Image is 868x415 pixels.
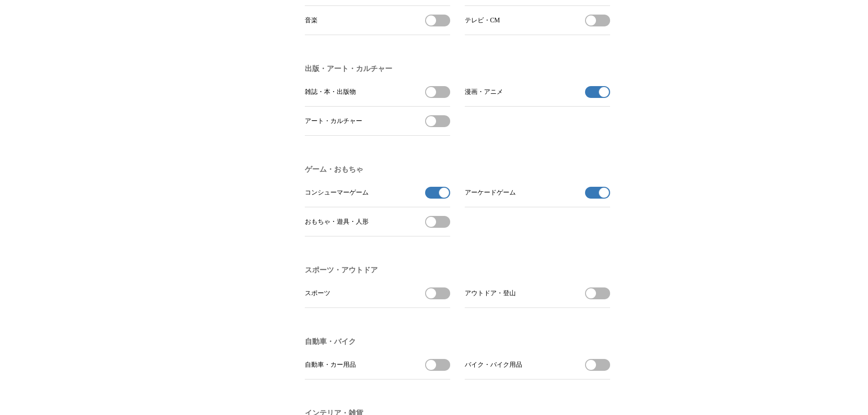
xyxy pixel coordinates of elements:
h3: 自動車・バイク [305,337,610,347]
span: テレビ・CM [465,16,500,25]
span: アウトドア・登山 [465,289,516,297]
span: アート・カルチャー [305,117,362,125]
h3: スポーツ・アウトドア [305,266,610,275]
span: バイク・バイク用品 [465,361,522,369]
span: コンシューマーゲーム [305,189,369,197]
span: 自動車・カー用品 [305,361,356,369]
h3: 出版・アート・カルチャー [305,64,610,74]
span: 音楽 [305,16,318,25]
span: 雑誌・本・出版物 [305,88,356,96]
span: スポーツ [305,289,330,297]
span: 漫画・アニメ [465,88,503,96]
span: おもちゃ・遊具・人形 [305,218,369,226]
h3: ゲーム・おもちゃ [305,165,610,174]
span: アーケードゲーム [465,189,516,197]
